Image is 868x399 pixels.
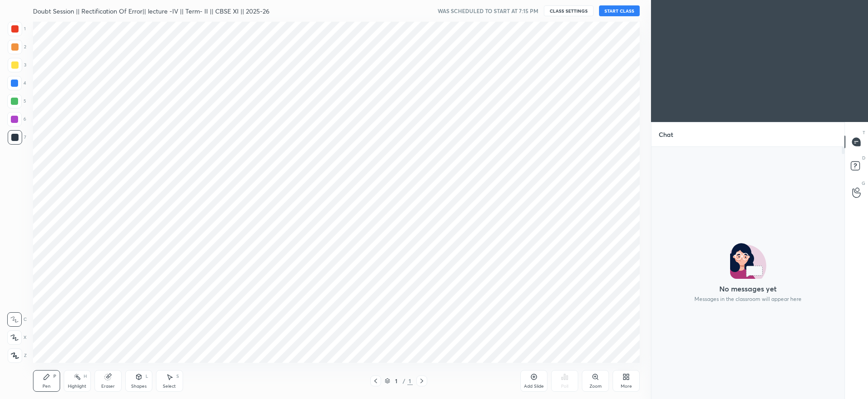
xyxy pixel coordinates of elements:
button: CLASS SETTINGS [544,5,594,16]
div: Pen [42,384,51,389]
div: 4 [7,76,26,90]
div: Highlight [68,384,86,389]
div: 6 [7,112,26,127]
div: / [403,378,406,384]
div: 2 [8,40,26,54]
div: 1 [407,377,413,385]
div: 3 [8,58,26,72]
h5: WAS SCHEDULED TO START AT 7:15 PM [438,7,538,15]
div: Add Slide [524,384,544,389]
div: Shapes [131,384,146,389]
div: Eraser [101,384,115,389]
div: P [53,374,56,379]
div: Select [163,384,176,389]
div: 1 [8,22,26,36]
div: 5 [7,94,26,108]
div: L [146,374,148,379]
p: D [862,155,865,161]
div: 7 [8,130,26,145]
div: X [7,330,27,345]
p: T [863,129,865,136]
div: S [176,374,179,379]
div: C [7,312,27,327]
p: G [862,180,865,187]
p: Chat [651,122,680,146]
div: More [621,384,632,389]
h4: Doubt Session || Rectification Of Error|| lecture -IV || Term- II || CBSE XI || 2025-26 [33,7,269,15]
div: Zoom [590,384,602,389]
div: H [84,374,87,379]
div: Z [8,348,27,363]
button: START CLASS [599,5,640,16]
div: 1 [392,378,401,384]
